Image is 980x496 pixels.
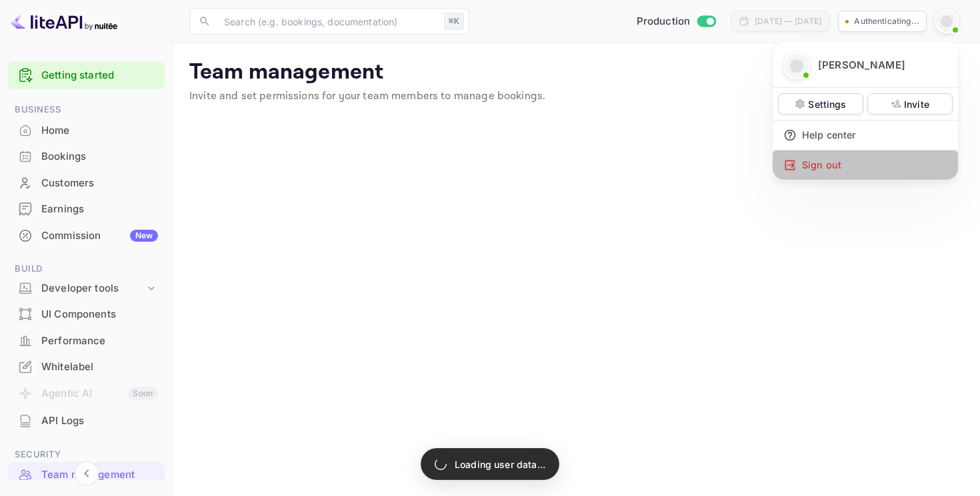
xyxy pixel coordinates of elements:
div: Sign out [773,150,958,180]
div: Help center [773,121,958,150]
p: Invite [904,97,929,111]
p: [PERSON_NAME] [818,58,905,73]
p: Loading user data... [455,457,545,471]
p: Settings [808,97,846,111]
